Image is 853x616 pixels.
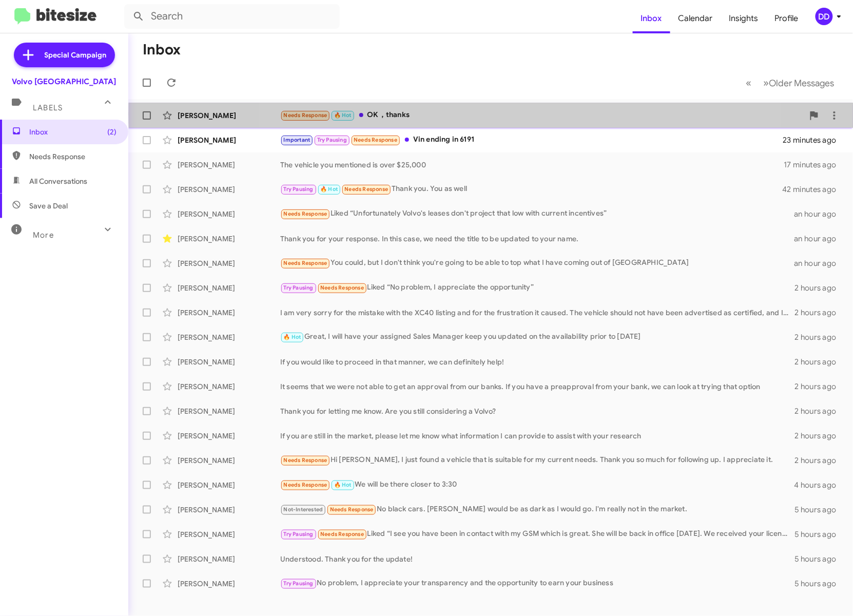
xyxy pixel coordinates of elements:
[816,8,833,25] div: DD
[280,504,795,515] div: No black cars. [PERSON_NAME] would be as dark as I would go. I'm really not in the market.
[280,554,795,564] div: Understood. Thank you for the update!
[280,307,795,318] div: I am very sorry for the mistake with the XC40 listing and for the frustration it caused. The vehi...
[721,4,767,33] a: Insights
[741,72,841,93] nav: Page navigation example
[354,137,397,143] span: Needs Response
[178,258,280,268] div: [PERSON_NAME]
[794,480,845,490] div: 4 hours ago
[670,4,721,33] a: Calendar
[280,234,794,244] div: Thank you for your response. In this case, we need the title to be updated to your name.
[795,579,845,589] div: 5 hours ago
[280,134,783,146] div: Vin ending in 6191
[280,406,795,416] div: Thank you for letting me know. Are you still considering a Volvo?
[284,580,314,587] span: Try Pausing
[280,381,795,392] div: It seems that we were not able to get an approval from our banks. If you have a preapproval from ...
[284,260,327,266] span: Needs Response
[29,127,117,137] span: Inbox
[769,78,835,89] span: Older Messages
[178,431,280,441] div: [PERSON_NAME]
[795,529,845,540] div: 5 hours ago
[107,127,117,137] span: (2)
[33,230,54,240] span: More
[794,209,845,219] div: an hour ago
[330,506,374,513] span: Needs Response
[767,4,807,33] span: Profile
[29,201,68,211] span: Save a Deal
[178,455,280,466] div: [PERSON_NAME]
[783,135,845,145] div: 23 minutes ago
[284,457,327,464] span: Needs Response
[284,334,301,340] span: 🔥 Hot
[178,579,280,589] div: [PERSON_NAME]
[178,184,280,195] div: [PERSON_NAME]
[29,176,87,186] span: All Conversations
[178,357,280,367] div: [PERSON_NAME]
[124,4,340,29] input: Search
[280,208,794,220] div: Liked “Unfortunately Volvo's leases don't project that low with current incentives”
[334,482,352,488] span: 🔥 Hot
[320,284,364,291] span: Needs Response
[178,110,280,121] div: [PERSON_NAME]
[284,186,314,192] span: Try Pausing
[280,331,795,343] div: Great, I will have your assigned Sales Manager keep you updated on the availability prior to [DATE]
[764,76,769,89] span: »
[178,406,280,416] div: [PERSON_NAME]
[284,112,327,119] span: Needs Response
[783,184,845,195] div: 42 minutes ago
[284,482,327,488] span: Needs Response
[795,332,845,342] div: 2 hours ago
[740,72,758,93] button: Previous
[807,8,842,25] button: DD
[280,160,784,170] div: The vehicle you mentioned is over $25,000
[317,137,347,143] span: Try Pausing
[280,257,794,269] div: You could, but I don't think you're going to be able to top what I have coming out of [GEOGRAPHIC...
[178,480,280,490] div: [PERSON_NAME]
[795,357,845,367] div: 2 hours ago
[795,505,845,515] div: 5 hours ago
[334,112,352,119] span: 🔥 Hot
[784,160,845,170] div: 17 minutes ago
[633,4,670,33] a: Inbox
[284,531,314,537] span: Try Pausing
[284,506,323,513] span: Not-Interested
[795,283,845,293] div: 2 hours ago
[795,431,845,441] div: 2 hours ago
[178,160,280,170] div: [PERSON_NAME]
[795,381,845,392] div: 2 hours ago
[14,43,115,67] a: Special Campaign
[178,529,280,540] div: [PERSON_NAME]
[795,406,845,416] div: 2 hours ago
[794,258,845,268] div: an hour ago
[280,479,794,491] div: We will be there closer to 3:30
[794,234,845,244] div: an hour ago
[345,186,389,192] span: Needs Response
[178,234,280,244] div: [PERSON_NAME]
[280,577,795,589] div: No problem, I appreciate your transparency and the opportunity to earn your business
[320,186,338,192] span: 🔥 Hot
[178,307,280,318] div: [PERSON_NAME]
[178,209,280,219] div: [PERSON_NAME]
[746,76,752,89] span: «
[284,137,311,143] span: Important
[29,151,117,162] span: Needs Response
[795,307,845,318] div: 2 hours ago
[758,72,841,93] button: Next
[284,284,314,291] span: Try Pausing
[280,528,795,540] div: Liked “I see you have been in contact with my GSM which is great. She will be back in office [DAT...
[178,135,280,145] div: [PERSON_NAME]
[178,554,280,564] div: [PERSON_NAME]
[178,505,280,515] div: [PERSON_NAME]
[280,282,795,294] div: Liked “No problem, I appreciate the opportunity”
[280,357,795,367] div: If you would like to proceed in that manner, we can definitely help!
[178,381,280,392] div: [PERSON_NAME]
[284,210,327,217] span: Needs Response
[280,183,783,195] div: Thank you. You as well
[280,454,795,466] div: Hi [PERSON_NAME], I just found a vehicle that is suitable for my current needs. Thank you so much...
[45,50,107,60] span: Special Campaign
[280,431,795,441] div: If you are still in the market, please let me know what information I can provide to assist with ...
[12,76,117,87] div: Volvo [GEOGRAPHIC_DATA]
[320,531,364,537] span: Needs Response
